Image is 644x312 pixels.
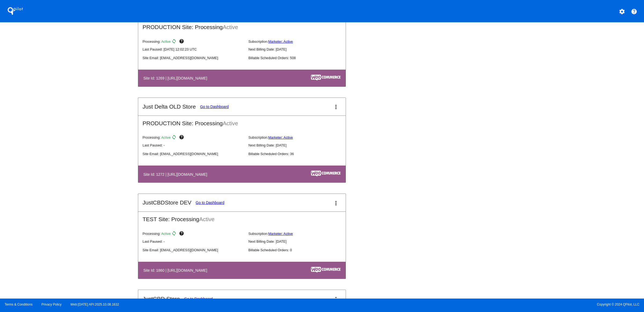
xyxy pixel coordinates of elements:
[138,20,346,30] h2: PRODUCTION Site: Processing
[248,152,350,156] p: Billable Scheduled Orders: 36
[42,303,62,306] a: Privacy Policy
[142,248,244,252] p: Site Email: [EMAIL_ADDRESS][DOMAIN_NAME]
[179,231,185,237] mat-icon: help
[248,239,350,243] p: Next Billing Date: [DATE]
[142,143,244,147] p: Last Paused: -
[200,105,229,109] a: Go to Dashboard
[171,135,178,141] mat-icon: sync
[142,239,244,243] p: Last Paused: -
[248,135,350,139] p: Subscription:
[268,40,293,44] a: Marketer: Active
[142,231,244,237] p: Processing:
[161,232,171,236] span: Active
[171,39,178,45] mat-icon: sync
[333,200,339,206] mat-icon: more_vert
[161,40,171,44] span: Active
[179,135,185,141] mat-icon: help
[223,120,238,126] span: Active
[311,267,341,273] img: c53aa0e5-ae75-48aa-9bee-956650975ee5
[248,40,350,44] p: Subscription:
[333,104,339,110] mat-icon: more_vert
[5,6,26,16] h1: QPilot
[161,135,171,139] span: Active
[142,47,244,51] p: Last Paused: [DATE] 12:02:23 UTC
[327,303,639,306] span: Copyright © 2024 QPilot, LLC
[5,303,32,306] a: Terms & Conditions
[138,116,346,127] h2: PRODUCTION Site: Processing
[248,56,350,60] p: Billable Scheduled Orders: 508
[143,76,210,80] h4: Site Id: 1269 | [URL][DOMAIN_NAME]
[142,135,244,141] p: Processing:
[248,248,350,252] p: Billable Scheduled Orders: 0
[184,297,213,301] a: Go to Dashboard
[142,199,191,206] h2: JustCBDStore DEV
[71,303,119,306] a: Web:[DATE] API:2025.10.08.1632
[142,103,196,110] h2: Just Delta OLD Store
[142,296,180,302] h2: JustCBD Store
[171,231,178,237] mat-icon: sync
[248,232,350,236] p: Subscription:
[333,296,339,302] mat-icon: more_vert
[268,232,293,236] a: Marketer: Active
[143,172,210,177] h4: Site Id: 1272 | [URL][DOMAIN_NAME]
[142,152,244,156] p: Site Email: [EMAIL_ADDRESS][DOMAIN_NAME]
[223,24,238,30] span: Active
[143,268,210,272] h4: Site Id: 1860 | [URL][DOMAIN_NAME]
[248,143,350,147] p: Next Billing Date: [DATE]
[311,75,341,81] img: c53aa0e5-ae75-48aa-9bee-956650975ee5
[179,39,185,45] mat-icon: help
[631,8,637,15] mat-icon: help
[142,56,244,60] p: Site Email: [EMAIL_ADDRESS][DOMAIN_NAME]
[196,200,224,205] a: Go to Dashboard
[268,135,293,139] a: Marketer: Active
[311,171,341,177] img: c53aa0e5-ae75-48aa-9bee-956650975ee5
[619,8,625,15] mat-icon: settings
[142,39,244,45] p: Processing:
[199,216,214,222] span: Active
[138,212,346,223] h2: TEST Site: Processing
[248,47,350,51] p: Next Billing Date: [DATE]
